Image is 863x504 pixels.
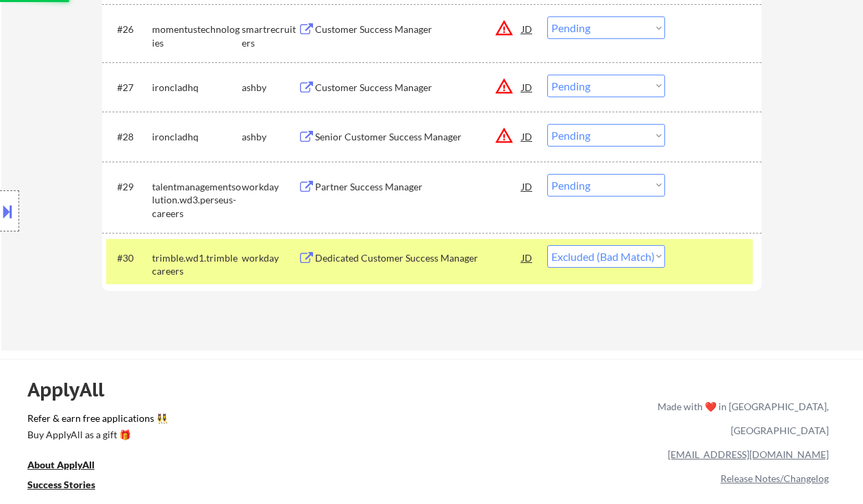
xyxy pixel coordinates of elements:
button: warning_amber [495,77,514,96]
a: Buy ApplyAll as a gift 🎁 [27,428,164,445]
a: Refer & earn free applications 👯‍♀️ [27,414,371,428]
div: Customer Success Manager [315,81,522,94]
u: About ApplyAll [27,459,95,470]
div: Buy ApplyAll as a gift 🎁 [27,430,164,440]
div: ashby [242,130,298,144]
div: JD [521,245,534,270]
div: smartrecruiters [242,23,298,49]
div: JD [521,75,534,99]
a: About ApplyAll [27,458,114,475]
a: Success Stories [27,478,114,495]
div: Senior Customer Success Manager [315,130,522,144]
div: JD [521,124,534,149]
div: #26 [117,23,141,36]
div: ironcladhq [152,81,242,94]
div: ashby [242,81,298,94]
u: Success Stories [27,479,95,490]
div: ApplyAll [27,378,120,401]
div: Dedicated Customer Success Manager [315,251,522,265]
div: Made with ❤️ in [GEOGRAPHIC_DATA], [GEOGRAPHIC_DATA] [652,394,829,442]
div: #27 [117,81,141,94]
a: Release Notes/Changelog [721,473,829,484]
div: workday [242,180,298,194]
button: warning_amber [495,18,514,38]
div: Customer Success Manager [315,23,522,36]
button: warning_amber [495,126,514,145]
div: momentustechnologies [152,23,242,49]
div: JD [521,174,534,199]
div: workday [242,251,298,265]
div: Partner Success Manager [315,180,522,194]
a: [EMAIL_ADDRESS][DOMAIN_NAME] [668,449,829,460]
div: JD [521,16,534,41]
